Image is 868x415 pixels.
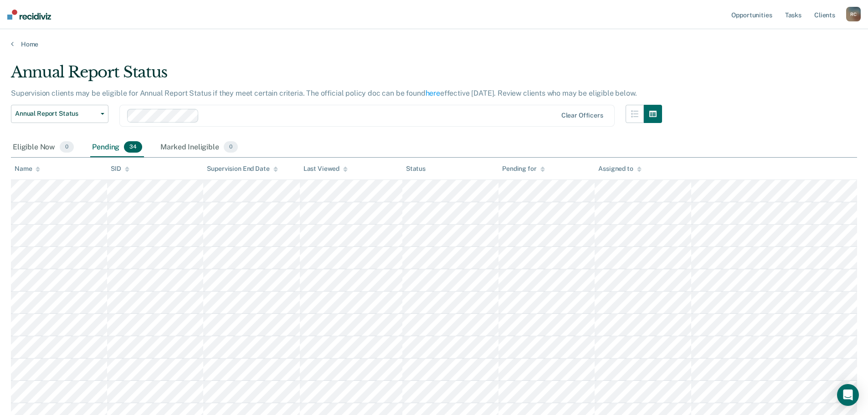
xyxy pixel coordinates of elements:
div: Pending for [502,165,544,173]
div: Assigned to [598,165,641,173]
a: here [426,89,440,97]
div: Pending34 [90,138,144,158]
a: Home [11,40,857,48]
span: Annual Report Status [15,110,97,118]
div: R C [846,7,861,21]
button: RC [846,7,861,21]
div: Status [406,165,426,173]
span: 0 [60,141,74,153]
span: 0 [224,141,238,153]
span: 34 [124,141,142,153]
div: Eligible Now0 [11,138,76,158]
div: Supervision End Date [207,165,277,173]
div: Annual Report Status [11,63,662,89]
div: Open Intercom Messenger [837,384,859,406]
div: Name [15,165,40,173]
p: Supervision clients may be eligible for Annual Report Status if they meet certain criteria. The o... [11,89,637,97]
button: Annual Report Status [11,105,108,123]
img: Recidiviz [7,10,51,20]
div: Clear officers [561,112,603,119]
div: Marked Ineligible0 [159,138,240,158]
div: SID [111,165,129,173]
div: Last Viewed [303,165,348,173]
